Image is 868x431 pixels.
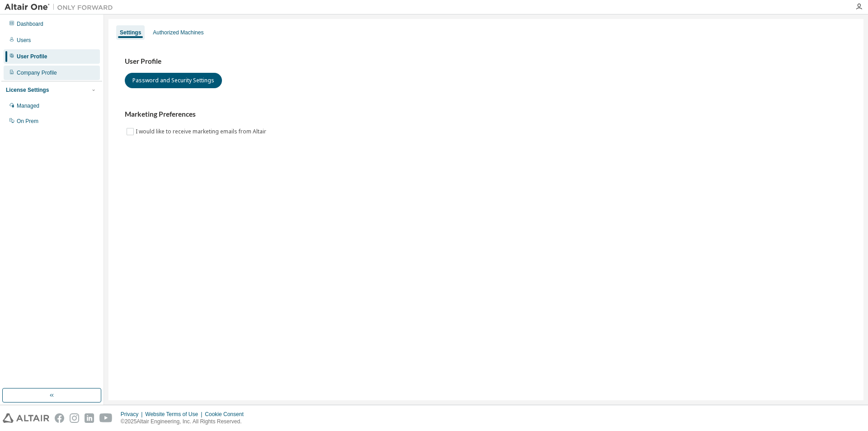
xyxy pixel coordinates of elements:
img: linkedin.svg [85,413,94,423]
div: Managed [17,102,39,109]
h3: Marketing Preferences [125,110,847,119]
div: License Settings [6,86,49,94]
div: Cookie Consent [205,411,249,418]
div: Website Terms of Use [145,411,205,418]
div: Users [17,37,31,44]
div: Authorized Machines [153,29,203,36]
div: Privacy [121,411,145,418]
img: instagram.svg [70,413,79,423]
img: facebook.svg [55,413,64,423]
div: On Prem [17,118,38,125]
div: Dashboard [17,20,43,28]
div: User Profile [17,53,47,60]
div: Company Profile [17,69,57,76]
div: Settings [120,29,141,36]
img: Altair One [5,3,118,12]
p: © 2025 Altair Engineering, Inc. All Rights Reserved. [121,418,249,426]
img: youtube.svg [99,413,113,423]
button: Password and Security Settings [125,73,222,88]
h3: User Profile [125,57,847,66]
label: I would like to receive marketing emails from Altair [136,126,268,137]
img: altair_logo.svg [3,413,49,423]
